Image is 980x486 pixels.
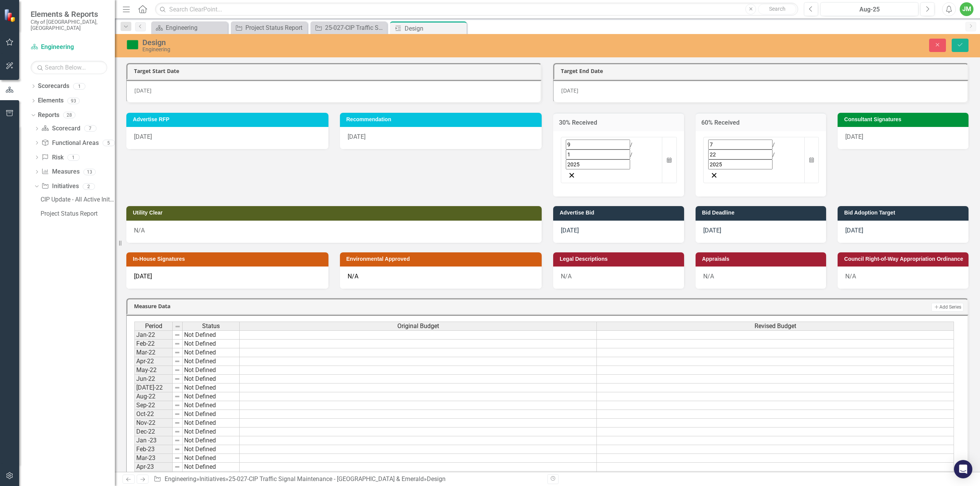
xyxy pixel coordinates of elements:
span: Original Budget [397,323,439,330]
td: Apr-23 [134,463,173,471]
img: 8DAGhfEEPCf229AAAAAElFTkSuQmCC [174,455,180,461]
img: 8DAGhfEEPCf229AAAAAElFTkSuQmCC [174,332,180,338]
img: 8DAGhfEEPCf229AAAAAElFTkSuQmCC [174,385,180,391]
td: Not Defined [183,471,240,480]
h3: Measure Data [134,303,573,309]
div: Project Status Report [41,210,115,217]
img: On Target [126,39,139,51]
td: Not Defined [183,401,240,410]
span: Elements & Reports [31,10,107,19]
a: Project Status Report [39,208,115,220]
span: [DATE] [845,133,863,140]
td: May-22 [134,366,173,375]
img: 8DAGhfEEPCf229AAAAAElFTkSuQmCC [174,341,180,347]
h3: 30% Received [559,119,678,126]
span: Search [769,6,786,12]
div: N/A [838,267,969,289]
td: May-23 [134,471,173,480]
button: Add Series [931,303,964,311]
span: [DATE] [134,273,152,280]
a: Scorecard [41,124,80,133]
td: Dec-22 [134,427,173,436]
div: Aug-25 [823,5,916,14]
td: Not Defined [183,330,240,340]
td: Not Defined [183,357,240,366]
img: 8DAGhfEEPCf229AAAAAElFTkSuQmCC [174,411,180,417]
img: 8DAGhfEEPCf229AAAAAElFTkSuQmCC [174,367,180,373]
h3: Advertise Bid [560,210,680,216]
td: Jun-22 [134,375,173,384]
div: N/A [126,221,542,243]
td: Not Defined [183,384,240,392]
img: 8DAGhfEEPCf229AAAAAElFTkSuQmCC [174,429,180,435]
h3: Environmental Approved [346,256,538,262]
div: N/A [696,267,826,289]
td: Sep-22 [134,401,173,410]
h3: Bid Adoption Target [844,210,965,216]
td: Not Defined [183,410,240,419]
span: [DATE] [561,227,579,234]
a: Reports [38,111,59,120]
button: Search [758,4,796,15]
td: Not Defined [183,340,240,348]
td: Not Defined [183,445,240,454]
div: 93 [67,98,80,104]
span: Period [145,323,162,330]
span: Revised Budget [755,323,796,330]
div: 28 [63,112,75,119]
div: Design [427,475,446,483]
td: Jan -23 [134,436,173,445]
td: Feb-22 [134,340,173,348]
span: [DATE] [348,133,366,140]
h3: Advertise RFP [133,117,325,122]
td: Not Defined [183,454,240,463]
div: » » » [154,475,542,484]
img: 8DAGhfEEPCf229AAAAAElFTkSuQmCC [174,393,180,400]
div: 25-027-CIP Traffic Signal Maintenance - [GEOGRAPHIC_DATA] & Emerald [325,23,385,33]
span: / [630,151,632,158]
input: Search Below... [31,61,107,74]
button: JM [960,2,973,16]
img: 8DAGhfEEPCf229AAAAAElFTkSuQmCC [174,464,180,470]
div: Design [405,24,465,33]
button: Aug-25 [820,2,918,16]
span: [DATE] [134,87,152,94]
td: Not Defined [183,392,240,401]
div: Engineering [166,23,226,33]
a: Risk [41,153,63,162]
td: Not Defined [183,436,240,445]
a: Project Status Report [233,23,305,33]
div: 5 [103,140,115,146]
a: Initiatives [199,475,225,483]
h3: Appraisals [702,256,823,262]
div: 7 [84,125,96,132]
a: Functional Areas [41,139,98,148]
a: Measures [41,167,79,176]
span: / [773,151,775,158]
div: Design [142,38,604,47]
td: Not Defined [183,427,240,436]
small: City of [GEOGRAPHIC_DATA], [GEOGRAPHIC_DATA] [31,19,107,31]
td: Not Defined [183,366,240,375]
div: Project Status Report [245,23,305,33]
td: Aug-22 [134,392,173,401]
h3: Target Start Date [134,68,537,74]
span: / [630,141,632,148]
td: Not Defined [183,348,240,357]
td: Nov-22 [134,419,173,427]
input: Search ClearPoint... [155,3,798,16]
img: 8DAGhfEEPCf229AAAAAElFTkSuQmCC [174,446,180,452]
img: 8DAGhfEEPCf229AAAAAElFTkSuQmCC [174,420,180,426]
h3: In-House Signatures [133,256,325,262]
span: Status [202,323,220,330]
h3: Recommendation [346,117,538,122]
span: [DATE] [703,227,721,234]
div: 1 [73,83,85,89]
td: Not Defined [183,463,240,471]
a: Engineering [165,475,196,483]
div: 13 [83,169,96,175]
a: 25-027-CIP Traffic Signal Maintenance - [GEOGRAPHIC_DATA] & Emerald [229,475,424,483]
a: Elements [38,96,64,105]
div: 1 [67,154,80,161]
